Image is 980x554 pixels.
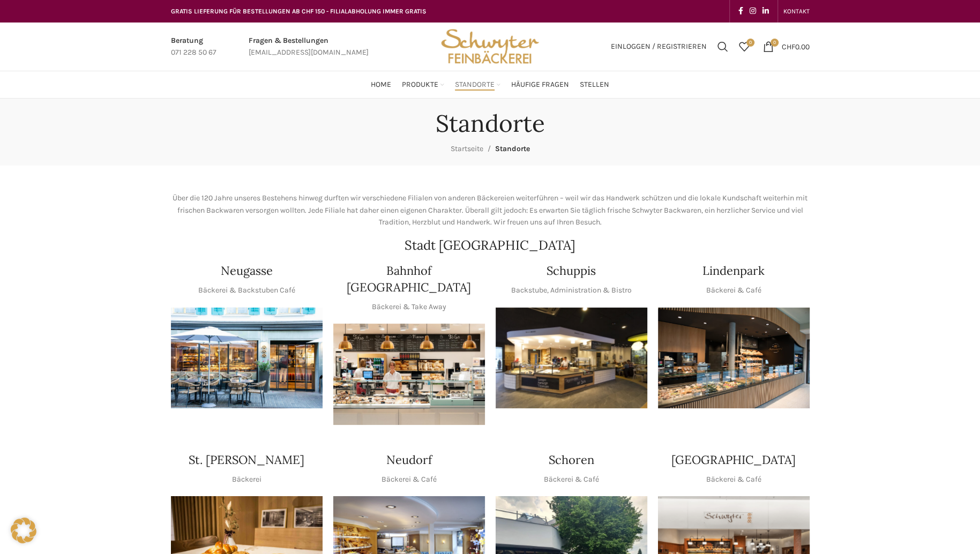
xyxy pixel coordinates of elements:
[171,8,427,15] span: GRATIS LIEFERUNG FÜR BESTELLUNGEN AB CHF 150 - FILIALABHOLUNG IMMER GRATIS
[171,308,323,409] img: Neugasse
[511,80,569,90] span: Häufige Fragen
[372,301,446,313] p: Bäckerei & Take Away
[171,192,810,228] p: Über die 120 Jahre unseres Bestehens hinweg durften wir verschiedene Filialen von anderen Bäckere...
[511,285,632,296] p: Backstube, Administration & Bistro
[746,39,754,47] span: 0
[782,42,795,51] span: CHF
[746,4,759,19] a: Instagram social link
[611,43,707,50] span: Einloggen / Registrieren
[706,285,761,296] p: Bäckerei & Café
[371,74,391,95] a: Home
[496,308,647,409] img: 150130-Schwyter-013
[221,263,273,279] h4: Neugasse
[386,452,432,468] h4: Neudorf
[778,1,815,22] div: Secondary navigation
[712,36,734,57] a: Suchen
[371,80,391,90] span: Home
[758,36,815,57] a: 0 CHF0.00
[770,39,779,47] span: 0
[333,324,485,425] div: 1 / 1
[437,23,542,71] img: Bäckerei Schwyter
[333,324,485,425] img: Bahnhof St. Gallen
[381,474,437,485] p: Bäckerei & Café
[333,263,485,296] h4: Bahnhof [GEOGRAPHIC_DATA]
[171,239,810,252] h2: Stadt [GEOGRAPHIC_DATA]
[402,80,438,90] span: Produkte
[495,144,530,153] span: Standorte
[166,74,815,95] div: Main navigation
[759,4,772,19] a: Linkedin social link
[198,285,295,296] p: Bäckerei & Backstuben Café
[511,74,569,95] a: Häufige Fragen
[580,80,609,90] span: Stellen
[702,263,765,279] h4: Lindenpark
[783,1,810,22] a: KONTAKT
[437,41,542,50] a: Site logo
[658,308,810,409] img: 017-e1571925257345
[249,35,369,59] a: Infobox link
[580,74,609,95] a: Stellen
[706,474,761,485] p: Bäckerei & Café
[455,80,495,90] span: Standorte
[782,42,810,51] bdi: 0.00
[544,474,599,485] p: Bäckerei & Café
[189,452,304,468] h4: St. [PERSON_NAME]
[734,36,755,57] a: 0
[455,74,500,95] a: Standorte
[436,109,545,138] h1: Standorte
[549,452,594,468] h4: Schoren
[734,36,755,57] div: Meine Wunschliste
[232,474,261,485] p: Bäckerei
[783,8,810,15] span: KONTAKT
[658,308,810,409] div: 1 / 1
[547,263,596,279] h4: Schuppis
[451,144,483,153] a: Startseite
[735,4,746,19] a: Facebook social link
[496,308,647,409] div: 1 / 1
[605,36,712,57] a: Einloggen / Registrieren
[671,452,796,468] h4: [GEOGRAPHIC_DATA]
[171,308,323,409] div: 1 / 1
[171,35,216,59] a: Infobox link
[402,74,444,95] a: Produkte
